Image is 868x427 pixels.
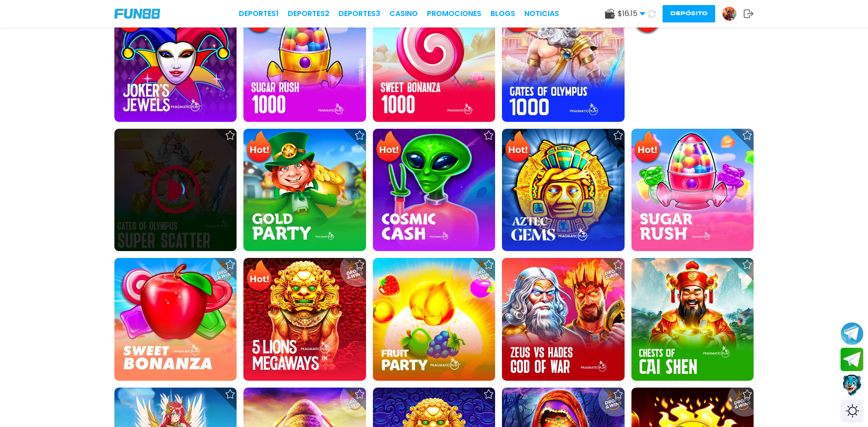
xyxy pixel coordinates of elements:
[841,348,863,372] button: Join telegram
[239,8,279,19] a: Deportes1
[114,9,160,19] img: Company Logo
[631,258,754,380] img: Chests of Cai Shen
[841,400,863,422] div: Switch theme
[339,8,380,19] a: Deportes3
[374,130,404,165] img: Hot
[663,5,715,22] button: Depósito
[427,8,481,19] a: Promociones
[373,258,495,380] img: Fruit Party
[618,8,645,19] span: $ 16.15
[288,8,329,19] a: Deportes2
[502,129,624,251] img: Aztec Gems
[841,322,863,345] button: Join telegram channel
[631,129,754,251] img: Sugar Rush
[491,8,515,19] a: BLOGS
[722,6,744,21] a: Avatar
[502,258,624,380] img: Zeus vs Hades - Gods of War
[243,258,366,380] img: 5 Lions Megaways
[524,8,559,19] a: NOTICIAS
[373,129,495,251] img: Cosmic Cash
[243,129,366,251] img: Gold Party
[244,130,274,165] img: Hot
[841,373,863,397] button: Contact customer service
[632,130,662,165] img: Hot
[244,259,274,295] img: Hot
[722,7,736,21] img: Avatar
[503,130,533,165] img: Hot
[389,8,418,19] a: CASINO
[114,258,237,380] img: Sweet Bonanza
